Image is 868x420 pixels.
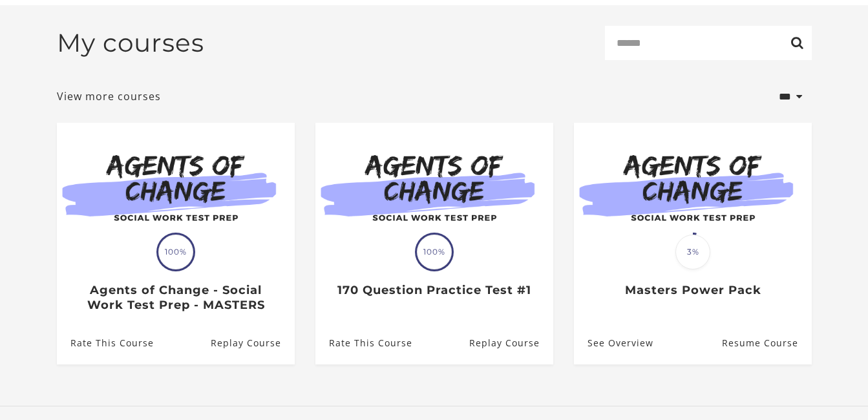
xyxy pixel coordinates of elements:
span: 100% [158,235,193,269]
h3: Masters Power Pack [587,283,798,298]
h3: Agents of Change - Social Work Test Prep - MASTERS [70,283,281,312]
a: Masters Power Pack: See Overview [574,322,653,364]
a: Agents of Change - Social Work Test Prep - MASTERS: Resume Course [210,322,294,364]
h2: My courses [57,28,204,58]
span: 3% [675,235,710,269]
a: Masters Power Pack: Resume Course [721,322,811,364]
h3: 170 Question Practice Test #1 [329,283,539,298]
a: 170 Question Practice Test #1: Resume Course [469,322,553,364]
a: View more courses [57,89,161,104]
span: 100% [417,235,452,269]
a: Agents of Change - Social Work Test Prep - MASTERS: Rate This Course [57,322,154,364]
a: 170 Question Practice Test #1: Rate This Course [315,322,412,364]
